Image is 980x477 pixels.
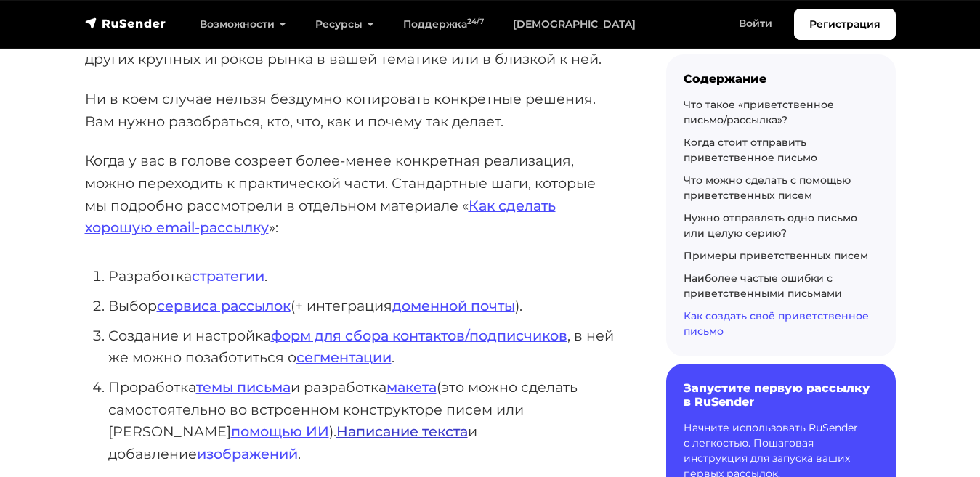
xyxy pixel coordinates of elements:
[684,249,868,262] a: Примеры приветственных писем
[197,445,298,462] a: изображений
[389,9,498,39] a: Поддержка24/7
[108,325,620,369] li: Создание и настройка , в ней же можно позаботиться о .
[85,150,620,239] p: Когда у вас в голове созреет более-менее конкретная реализация, можно переходить к практической ч...
[192,267,264,285] a: стратегии
[85,88,620,132] p: Ни в коем случае нельзя бездумно копировать конкретные решения. Вам нужно разобраться, кто, что, ...
[498,9,650,39] a: [DEMOGRAPHIC_DATA]
[684,98,834,126] a: Что такое «приветственное письмо/рассылка»?
[794,9,896,40] a: Регистрация
[684,136,817,164] a: Когда стоит отправить приветственное письмо
[684,72,878,86] div: Содержание
[467,17,484,26] sup: 24/7
[336,423,468,440] a: Написание текста
[301,9,389,39] a: Ресурсы
[157,297,291,314] a: сервиса рассылок
[684,309,869,338] a: Как создать своё приветственное письмо
[85,16,166,30] img: RuSender
[684,381,878,409] h6: Запустите первую рассылку в RuSender
[296,348,392,366] a: сегментации
[386,378,437,396] a: макета
[108,265,620,288] li: Разработка .
[196,378,291,396] a: темы письма
[108,376,620,465] li: Проработка и разработка (это можно сделать самостоятельно во встроенном конструкторе писем или [P...
[271,327,567,344] a: форм для сбора контактов/подписчиков
[684,174,851,202] a: Что можно сделать с помощью приветственных писем
[231,423,329,440] a: помощью ИИ
[724,9,787,38] a: Войти
[684,211,857,240] a: Нужно отправлять одно письмо или целую серию?
[185,9,301,39] a: Возможности
[684,272,842,300] a: Наиболее частые ошибки с приветственными письмами
[392,297,515,314] a: доменной почты
[108,295,620,317] li: Выбор (+ интеграция ).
